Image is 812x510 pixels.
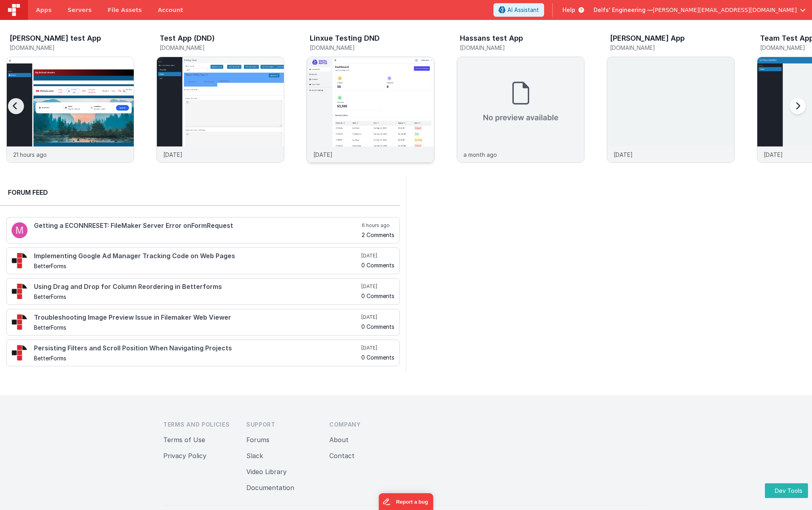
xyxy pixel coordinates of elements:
h5: [DATE] [361,314,394,320]
h5: 0 Comments [361,293,394,299]
h2: Forum Feed [8,188,392,197]
h5: 0 Comments [361,324,394,330]
button: Forums [246,435,269,445]
iframe: Marker.io feedback button [379,493,434,510]
a: Persisting Filters and Scroll Position When Navigating Projects BetterForms [DATE] 0 Comments [6,340,400,366]
span: [PERSON_NAME][EMAIL_ADDRESS][DOMAIN_NAME] [653,6,797,14]
h5: [DATE] [361,253,394,259]
img: 295_2.png [12,283,28,299]
h5: [DATE] [361,345,394,351]
h4: Getting a ECONNRESET: FileMaker Server Error onFormRequest [34,222,360,229]
img: 295_2.png [12,314,28,330]
h3: Support [246,421,317,429]
h3: Hassans test App [460,34,523,42]
button: Contact [329,451,355,461]
button: Dev Tools [765,483,808,498]
p: [DATE] [764,150,783,159]
button: Delfs' Engineering — [PERSON_NAME][EMAIL_ADDRESS][DOMAIN_NAME] [594,6,806,14]
a: Using Drag and Drop for Column Reordering in Betterforms BetterForms [DATE] 0 Comments [6,278,400,305]
h4: Persisting Filters and Scroll Position When Navigating Projects [34,345,360,352]
h3: Terms and Policies [163,421,234,429]
h3: [PERSON_NAME] App [610,34,685,42]
button: Documentation [246,483,294,492]
button: Video Library [246,467,287,476]
span: AI Assistant [507,6,539,14]
p: [DATE] [163,150,182,159]
h4: Using Drag and Drop for Column Reordering in Betterforms [34,283,360,291]
h5: [DOMAIN_NAME] [10,45,134,51]
p: a month ago [463,150,497,159]
a: Slack [246,452,263,460]
button: AI Assistant [493,3,544,17]
img: 100.png [12,222,28,238]
a: Getting a ECONNRESET: FileMaker Server Error onFormRequest 6 hours ago 2 Comments [6,217,400,243]
h5: 0 Comments [361,262,394,268]
p: [DATE] [313,150,333,159]
span: File Assets [108,6,142,14]
h5: 2 Comments [362,232,394,238]
a: Privacy Policy [163,452,206,460]
h5: BetterForms [34,324,360,330]
h5: [DOMAIN_NAME] [460,45,584,51]
img: 295_2.png [12,345,28,361]
h3: [PERSON_NAME] test App [10,34,101,42]
button: About [329,435,349,445]
h3: Test App (DND) [160,34,215,42]
span: Delfs' Engineering — [594,6,653,14]
h5: BetterForms [34,355,360,361]
img: 295_2.png [12,253,28,269]
h5: 6 hours ago [362,222,394,229]
span: Apps [36,6,51,14]
span: Help [562,6,575,14]
a: Implementing Google Ad Manager Tracking Code on Web Pages BetterForms [DATE] 0 Comments [6,247,400,274]
h4: Implementing Google Ad Manager Tracking Code on Web Pages [34,253,360,260]
span: Servers [67,6,91,14]
a: Terms of Use [163,436,205,444]
h5: [DATE] [361,283,394,290]
h3: Company [329,421,400,429]
h5: [DOMAIN_NAME] [310,45,434,51]
button: Slack [246,451,263,461]
a: Troubleshooting Image Preview Issue in Filemaker Web Viewer BetterForms [DATE] 0 Comments [6,309,400,336]
h5: 0 Comments [361,354,394,360]
a: About [329,436,349,444]
h5: [DOMAIN_NAME] [160,45,284,51]
p: [DATE] [614,150,633,159]
h5: BetterForms [34,263,360,269]
h4: Troubleshooting Image Preview Issue in Filemaker Web Viewer [34,314,360,321]
h5: [DOMAIN_NAME] [610,45,735,51]
h3: Linxue Testing DND [310,34,380,42]
h5: BetterForms [34,294,360,300]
